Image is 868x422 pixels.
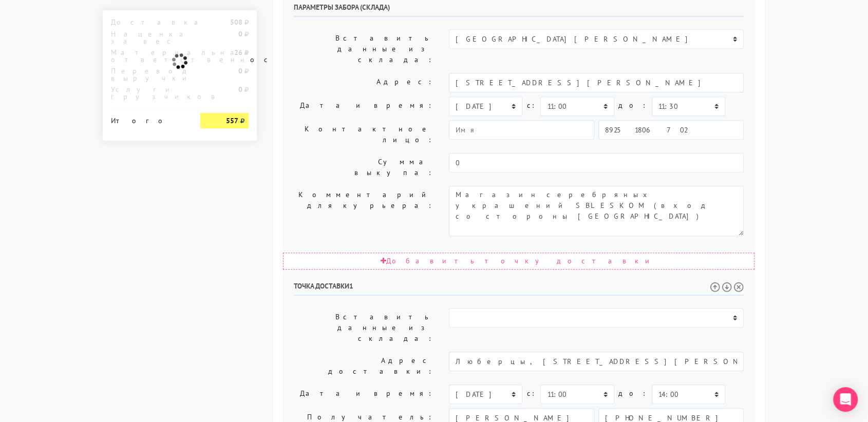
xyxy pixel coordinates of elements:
[103,67,193,82] div: Перевод выручки
[286,153,441,182] label: Сумма выкупа:
[526,385,536,402] label: c:
[618,385,648,402] label: до:
[286,308,441,348] label: Вставить данные из склада:
[103,49,193,63] div: Материальная ответственность
[833,387,858,412] div: Open Intercom Messenger
[103,18,193,26] div: Доставка
[598,120,744,140] input: Телефон
[171,52,189,70] img: ajax-loader.gif
[286,73,441,92] label: Адрес:
[111,113,185,124] div: Итого
[286,120,441,149] label: Контактное лицо:
[103,30,193,45] div: Наценка за вес
[286,352,441,380] label: Адрес доставки:
[294,3,744,17] h6: Параметры забора (склада)
[618,97,648,114] label: до:
[103,86,193,100] div: Услуги грузчиков
[286,29,441,69] label: Вставить данные из склада:
[286,97,441,116] label: Дата и время:
[286,186,441,236] label: Комментарий для курьера:
[349,281,353,291] span: 1
[286,385,441,404] label: Дата и время:
[230,17,242,27] strong: 508
[526,97,536,114] label: c:
[294,282,744,296] h6: Точка доставки
[226,116,238,125] strong: 557
[449,120,594,140] input: Имя
[283,253,754,270] div: Добавить точку доставки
